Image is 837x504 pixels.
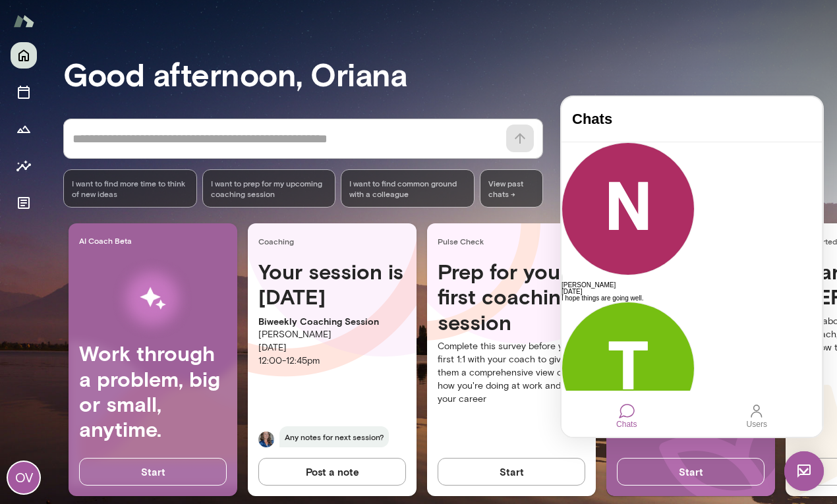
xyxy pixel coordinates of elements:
[438,259,585,335] h4: Prep for your first coaching session
[480,169,543,208] span: View past chats ->
[279,426,389,447] span: Any notes for next session?
[72,178,188,199] span: I want to find more time to think of new ideas
[185,322,206,331] div: Users
[617,458,765,486] button: Start
[11,42,37,69] button: Home
[258,315,406,328] p: Biweekly Coaching Session
[11,79,37,105] button: Sessions
[258,354,406,368] p: 12:00 - 12:45pm
[13,9,34,34] img: Mento
[202,169,336,208] div: I want to prep for my upcoming coaching session
[258,259,406,310] h4: Your session is [DATE]
[63,169,197,208] div: I want to find more time to think of new ideas
[187,306,203,322] div: Users
[57,306,73,322] div: Chats
[11,14,250,31] h4: Chats
[258,341,406,354] p: [DATE]
[258,236,411,246] span: Coaching
[211,178,328,199] span: I want to prep for my upcoming coaching session
[79,235,232,246] span: AI Coach Beta
[8,462,40,493] div: OV
[258,328,406,341] p: [PERSON_NAME]
[258,432,274,447] img: Nicole
[11,190,37,216] button: Documents
[79,341,227,442] h4: Work through a problem, big or small, anytime.
[63,55,837,92] h3: Good afternoon, Oriana
[438,458,585,486] button: Start
[55,322,75,331] div: Chats
[79,458,227,486] button: Start
[438,236,571,246] span: Pulse Check
[349,178,466,199] span: I want to find common ground with a colleague
[341,169,475,208] div: I want to find common ground with a colleague
[11,116,37,142] button: Growth Plan
[11,153,37,179] button: Insights
[438,340,585,406] p: Complete this survey before your first 1:1 with your coach to give them a comprehensive view on h...
[94,257,212,341] img: AI Workflows
[258,458,406,486] button: Post a note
